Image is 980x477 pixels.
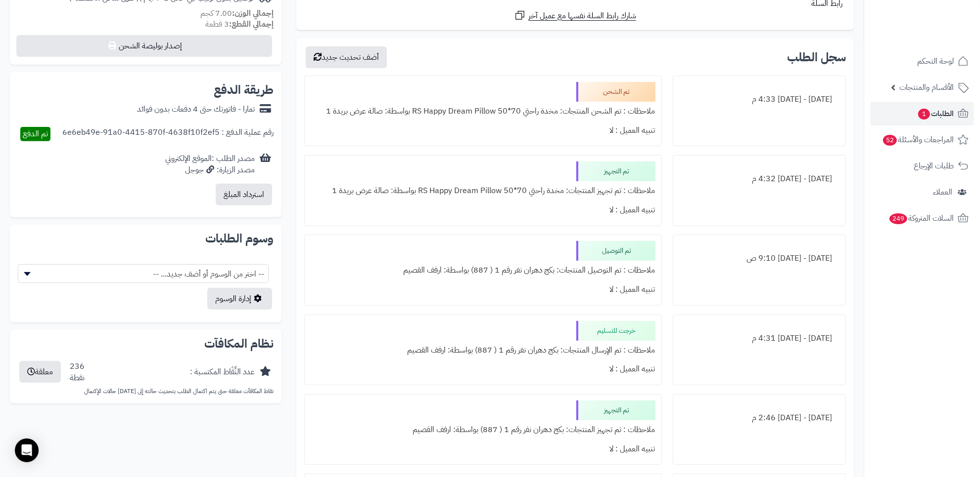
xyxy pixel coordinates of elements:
div: تنبيه العميل : لا [311,200,655,220]
div: خرجت للتسليم [576,321,655,341]
button: استرداد المبلغ [216,184,272,205]
span: الطلبات [917,107,954,120]
strong: إجمالي القطع: [229,18,274,30]
a: شارك رابط السلة نفسها مع عميل آخر [514,9,636,22]
div: رقم عملية الدفع : 6e6eb49e-91a0-4415-870f-4638f10f2ef5 [62,127,274,141]
span: المراجعات والأسئلة [882,133,954,147]
a: إدارة الوسوم [207,288,272,310]
div: مصدر الزيارة: جوجل [165,164,255,176]
small: 7.00 كجم [200,7,274,19]
div: [DATE] - [DATE] 9:10 ص [679,249,840,268]
img: logo-2.png [913,22,971,42]
div: ملاحظات : تم الشحن المنتجات: مخدة راحتي RS Happy Dream Pillow 50*70 بواسطة: صالة عرض بريدة 1 [311,102,655,121]
span: السلات المتروكة [888,211,954,225]
div: تنبيه العميل : لا [311,359,655,379]
button: أضف تحديث جديد [306,46,387,68]
p: نقاط المكافآت معلقة حتى يتم اكتمال الطلب بتحديث حالته إلى [DATE] حالات الإكتمال [18,387,274,396]
div: مصدر الطلب :الموقع الإلكتروني [165,153,255,176]
div: ملاحظات : تم الإرسال المنتجات: بكج دهران نفر رقم 1 ( 887) بواسطة: ارفف القصيم [311,341,655,360]
h2: طريقة الدفع [214,84,274,96]
span: 249 [889,213,907,225]
span: الأقسام والمنتجات [899,80,954,94]
strong: إجمالي الوزن: [232,7,274,19]
a: المراجعات والأسئلة52 [870,128,974,152]
div: ملاحظات : تم التوصيل المنتجات: بكج دهران نفر رقم 1 ( 887) بواسطة: ارفف القصيم [311,261,655,280]
a: طلبات الإرجاع [870,154,974,178]
span: 52 [883,135,897,146]
a: العملاء [870,180,974,204]
a: لوحة التحكم [870,49,974,73]
div: تنبيه العميل : لا [311,439,655,459]
div: تم التجهيز [576,161,655,181]
a: الطلبات1 [870,102,974,125]
div: تم التجهيز [576,400,655,420]
div: نقطة [70,372,85,384]
span: طلبات الإرجاع [914,159,954,173]
div: تم التوصيل [576,241,655,261]
span: -- اختر من الوسوم أو أضف جديد... -- [18,265,268,283]
span: شارك رابط السلة نفسها مع عميل آخر [528,10,636,22]
div: 236 [70,361,85,384]
div: تنبيه العميل : لا [311,280,655,299]
h3: سجل الطلب [787,51,846,63]
h2: وسوم الطلبات [18,233,274,244]
button: إصدار بوليصة الشحن [16,35,272,57]
a: السلات المتروكة249 [870,206,974,230]
h2: نظام المكافآت [18,338,274,350]
button: معلقة [19,361,61,383]
div: ملاحظات : تم تجهيز المنتجات: بكج دهران نفر رقم 1 ( 887) بواسطة: ارفف القصيم [311,420,655,439]
div: تم الشحن [576,82,655,102]
span: 1 [918,109,931,120]
div: عدد النِّقَاط المكتسبة : [190,366,255,378]
div: [DATE] - [DATE] 2:46 م [679,408,840,428]
span: لوحة التحكم [917,54,954,68]
div: [DATE] - [DATE] 4:33 م [679,90,840,109]
div: Open Intercom Messenger [15,438,39,462]
div: تنبيه العميل : لا [311,121,655,140]
span: العملاء [933,185,952,199]
span: تم الدفع [23,128,48,140]
div: تمارا - فاتورتك حتى 4 دفعات بدون فوائد [137,104,255,115]
small: 3 قطعة [205,18,274,30]
div: [DATE] - [DATE] 4:32 م [679,169,840,189]
div: ملاحظات : تم تجهيز المنتجات: مخدة راحتي RS Happy Dream Pillow 50*70 بواسطة: صالة عرض بريدة 1 [311,181,655,200]
div: [DATE] - [DATE] 4:31 م [679,329,840,348]
span: -- اختر من الوسوم أو أضف جديد... -- [18,264,269,283]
